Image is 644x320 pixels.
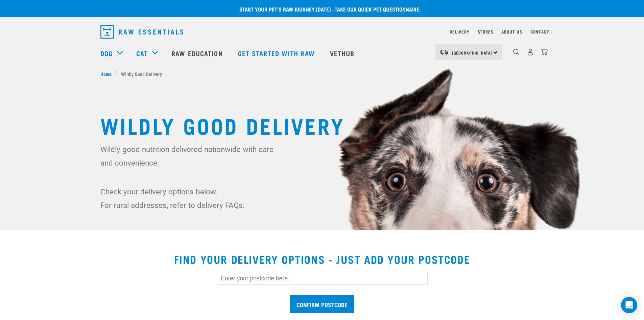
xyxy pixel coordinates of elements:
[100,48,113,58] a: Dog
[513,49,520,55] img: home-icon-1@2x.png
[100,143,278,170] p: Wildly good nutrition delivered nationwide with care and convenience.
[100,25,183,39] img: Raw Essentials Logo
[100,185,278,212] p: Check your delivery options below. For rural addresses, refer to delivery FAQs.
[136,48,148,58] a: Cat
[100,113,544,137] h1: Wildly Good Delivery
[478,30,494,33] a: Stores
[439,49,449,55] img: van-moving.png
[8,253,636,265] h2: Find your delivery options - just add your postcode
[231,40,323,67] a: Get started with Raw
[541,48,548,56] img: home-icon@2x.png
[527,48,534,56] img: user.png
[290,295,354,313] input: Confirm postcode
[450,30,469,33] a: Delivery
[100,70,115,77] a: Home
[501,30,522,33] a: About Us
[323,40,363,67] a: Vethub
[100,70,112,77] span: Home
[100,70,544,77] nav: breadcrumbs
[452,51,493,54] span: [GEOGRAPHIC_DATA]
[335,7,421,10] a: take our quick pet questionnaire.
[621,297,637,313] div: Open Intercom Messenger
[95,22,549,41] nav: dropdown navigation
[217,272,428,285] input: Enter your postcode here...
[165,40,231,67] a: Raw Education
[530,30,549,33] a: Contact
